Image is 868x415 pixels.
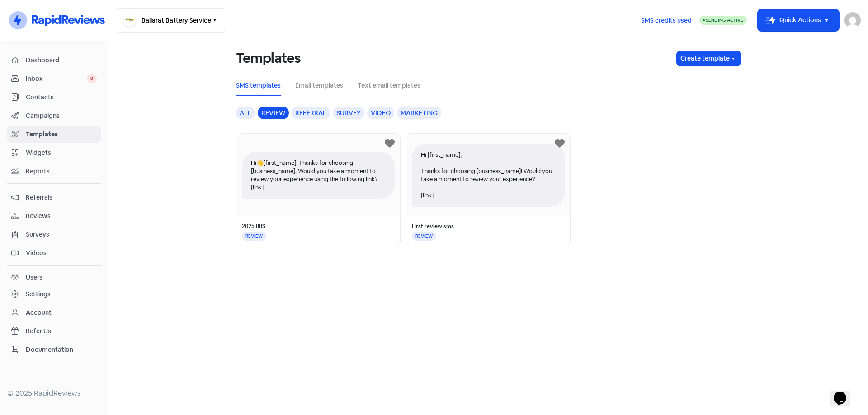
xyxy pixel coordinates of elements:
[26,211,97,221] span: Reviews
[758,9,839,31] button: Quick Actions
[236,81,281,90] a: SMS templates
[7,145,101,161] a: Widgets
[26,308,52,317] div: Account
[236,107,255,119] div: all
[7,70,101,87] a: Inbox 0
[26,111,97,121] span: Campaigns
[26,326,97,336] span: Refer Us
[87,74,97,83] span: 0
[397,107,441,119] div: Marketing
[412,144,565,207] div: Hi [first_name], Thanks for choosing [business_name]! Would you take a moment to review your expe...
[7,226,101,243] a: Surveys
[7,208,101,224] a: Reviews
[358,81,420,90] a: Text email templates
[26,289,51,299] div: Settings
[242,152,395,199] div: Hi👋[first_name]! Thanks for choosing [business_name]. Would you take a moment to review your expe...
[412,232,436,241] div: REVIEW
[258,107,289,119] div: Review
[7,245,101,261] a: Videos
[412,222,565,230] div: First review sms
[830,379,859,406] iframe: chat widget
[641,16,692,25] span: SMS credits used
[7,323,101,340] a: Refer Us
[26,56,97,65] span: Dashboard
[333,107,364,119] div: Survey
[677,51,741,66] button: Create template
[706,17,743,23] span: Sending Active
[26,193,97,202] span: Referrals
[292,107,330,119] div: Referral
[7,89,101,106] a: Contacts
[26,273,42,282] div: Users
[116,8,226,33] button: Ballarat Battery Service
[7,286,101,303] a: Settings
[844,12,861,28] img: User
[26,248,97,258] span: Videos
[633,15,699,24] a: SMS credits used
[26,167,97,176] span: Reports
[7,269,101,286] a: Users
[242,222,395,230] div: 2025 BBS
[295,81,343,90] a: Email templates
[699,15,747,26] a: Sending Active
[26,130,97,139] span: Templates
[7,107,101,124] a: Campaigns
[7,163,101,180] a: Reports
[7,388,101,399] div: © 2025 RapidReviews
[242,232,266,241] div: REVIEW
[26,93,97,102] span: Contacts
[26,230,97,239] span: Surveys
[26,74,87,84] span: Inbox
[26,345,97,354] span: Documentation
[7,126,101,143] a: Templates
[7,304,101,321] a: Account
[7,189,101,206] a: Referrals
[367,107,394,119] div: Video
[236,44,301,73] h1: Templates
[7,341,101,358] a: Documentation
[26,148,97,158] span: Widgets
[7,52,101,69] a: Dashboard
